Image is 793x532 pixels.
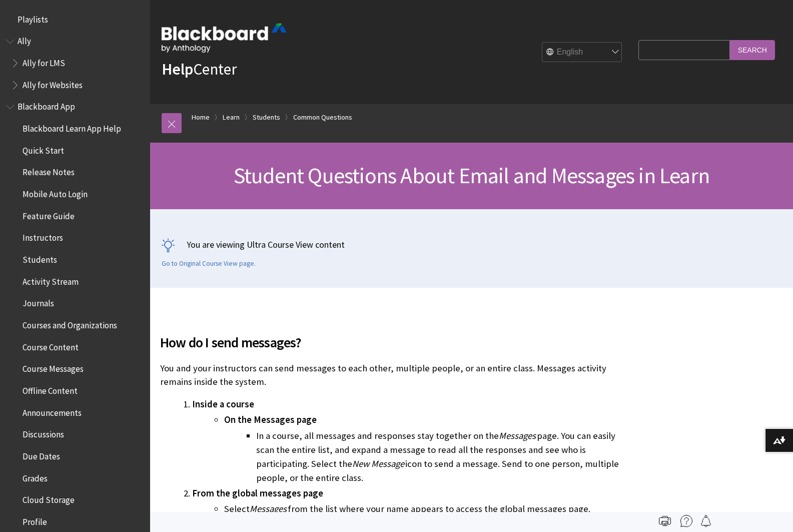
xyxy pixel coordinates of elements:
[293,111,352,124] a: Common Questions
[162,259,256,268] a: Go to Original Course View page.
[18,11,48,25] span: Playlists
[23,491,75,505] span: Cloud Storage
[6,33,144,94] nav: Book outline for Anthology Ally Help
[730,40,775,60] input: Search
[162,59,237,79] a: HelpCenter
[6,11,144,28] nav: Book outline for Playlists
[23,404,82,418] span: Announcements
[23,230,63,243] span: Instructors
[162,24,287,53] img: Blackboard by Anthology
[23,164,75,178] span: Release Notes
[23,55,65,68] span: Ally for LMS
[23,339,79,352] span: Course Content
[160,362,635,388] p: You and your instructors can send messages to each other, multiple people, or an entire class. Me...
[192,111,210,124] a: Home
[659,515,671,527] img: Print
[23,77,83,90] span: Ally for Websites
[499,430,536,441] span: Messages
[542,42,622,62] select: Site Language Selector
[352,458,404,469] span: New Message
[23,120,121,134] span: Blackboard Learn App Help
[23,317,117,330] span: Courses and Organizations
[224,502,635,516] li: Select from the list where your name appears to access the global messages page.
[23,208,75,221] span: Feature Guide
[250,503,287,514] span: Messages
[160,332,635,353] span: How do I send messages?
[23,513,47,527] span: Profile
[23,382,78,396] span: Offline Content
[256,429,635,485] li: In a course, all messages and responses stay together on the page. You can easily scan the entire...
[162,238,782,251] p: You are viewing Ultra Course View content
[224,414,317,425] span: On the Messages page
[223,111,240,124] a: Learn
[700,515,712,527] img: Follow this page
[23,295,54,309] span: Journals
[680,515,692,527] img: More help
[192,398,254,410] span: Inside a course
[23,426,64,439] span: Discussions
[23,448,60,461] span: Due Dates
[192,487,323,499] span: From the global messages page
[18,99,75,112] span: Blackboard App
[162,59,193,79] strong: Help
[23,142,64,156] span: Quick Start
[234,162,709,189] span: Student Questions About Email and Messages in Learn
[23,186,88,199] span: Mobile Auto Login
[23,251,57,265] span: Students
[23,361,84,374] span: Course Messages
[253,111,280,124] a: Students
[23,273,79,287] span: Activity Stream
[23,470,48,483] span: Grades
[18,33,31,47] span: Ally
